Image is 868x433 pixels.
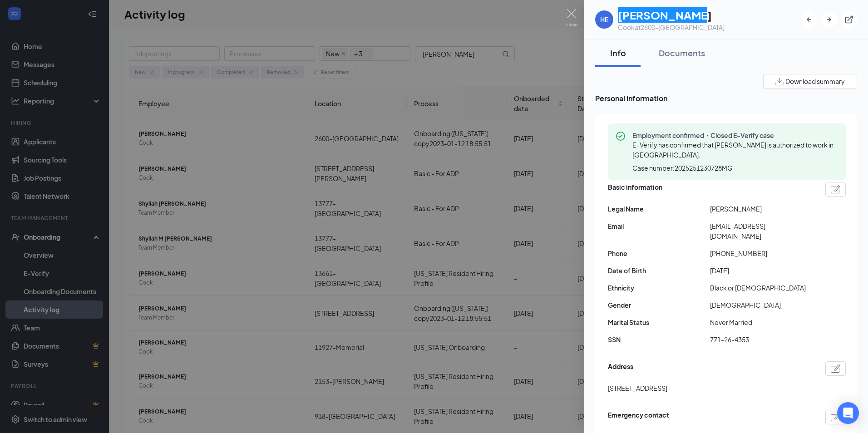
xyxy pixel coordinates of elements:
button: ArrowLeftNew [801,11,817,28]
div: Info [604,47,631,59]
span: [PERSON_NAME] [710,204,812,214]
button: Download summary [763,74,857,89]
span: Email [608,221,710,231]
span: Legal Name [608,204,710,214]
span: [PHONE_NUMBER] [710,248,812,258]
div: Documents [659,47,705,59]
span: [EMAIL_ADDRESS][DOMAIN_NAME] [710,221,812,241]
span: Gender [608,300,710,310]
span: [STREET_ADDRESS] [608,383,667,393]
span: Personal information [595,93,857,104]
span: [DEMOGRAPHIC_DATA] [710,300,812,310]
span: Black or [DEMOGRAPHIC_DATA] [710,283,812,293]
span: E-Verify has confirmed that [PERSON_NAME] is authorized to work in [GEOGRAPHIC_DATA]. [632,141,833,159]
span: Phone [608,248,710,258]
svg: ArrowLeftNew [804,15,814,24]
span: Marital Status [608,317,710,327]
span: Date of Birth [608,266,710,276]
span: Address [608,361,633,376]
svg: ArrowRight [824,15,833,24]
span: [DATE] [710,266,812,276]
svg: ExternalLink [844,15,853,24]
svg: CheckmarkCircle [615,131,626,142]
h1: [PERSON_NAME] [618,7,725,23]
span: Employment confirmed・Closed E-Verify case [632,131,838,140]
div: Open Intercom Messenger [837,402,859,424]
span: 771-26-4353 [710,335,812,344]
span: Basic information [608,182,662,197]
span: Emergency contact [608,410,669,424]
div: HE [600,15,608,24]
span: Ethnicity [608,283,710,293]
button: ExternalLink [841,11,857,28]
button: ArrowRight [821,11,837,28]
span: Download summary [785,77,845,86]
span: Never Married [710,317,812,327]
span: SSN [608,335,710,344]
div: Cook at 2600-[GEOGRAPHIC_DATA] [618,23,725,32]
span: Case number: 2025251230728MG [632,163,733,172]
